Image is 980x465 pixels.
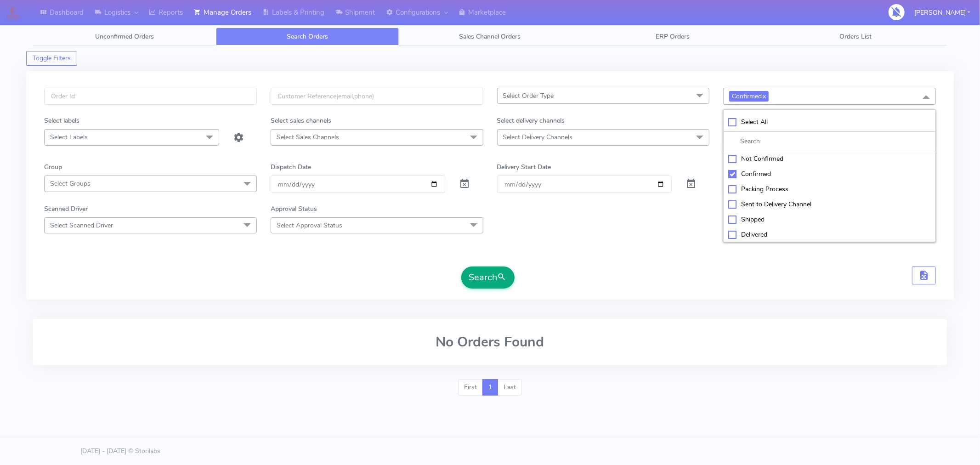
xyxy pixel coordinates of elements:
[728,230,931,239] div: Delivered
[95,32,154,41] span: Unconfirmed Orders
[277,133,339,142] span: Select Sales Channels
[497,116,565,125] label: Select delivery channels
[33,28,947,45] ul: Tabs
[728,199,931,209] div: Sent to Delivery Channel
[728,117,931,127] div: Select All
[44,204,88,214] label: Scanned Driver
[907,3,977,22] button: [PERSON_NAME]
[26,51,77,66] button: Toggle Filters
[44,116,79,125] label: Select labels
[728,184,931,194] div: Packing Process
[503,133,573,142] span: Select Delivery Channels
[728,154,931,164] div: Not Confirmed
[839,32,872,41] span: Orders List
[503,91,554,100] span: Select Order Type
[271,88,483,105] input: Customer Reference(email,phone)
[50,221,113,230] span: Select Scanned Driver
[287,32,328,41] span: Search Orders
[271,162,311,172] label: Dispatch Date
[656,32,690,41] span: ERP Orders
[44,335,936,350] h2: No Orders Found
[728,136,931,146] input: multiselect-search
[271,116,331,125] label: Select sales channels
[459,32,521,41] span: Sales Channel Orders
[728,169,931,179] div: Confirmed
[50,133,88,142] span: Select Labels
[44,88,257,105] input: Order Id
[461,267,515,289] button: Search
[482,379,498,396] a: 1
[44,162,62,172] label: Group
[50,179,91,188] span: Select Groups
[271,204,317,214] label: Approval Status
[762,91,766,101] a: x
[729,91,769,102] span: Confirmed
[497,162,551,172] label: Delivery Start Date
[277,221,342,230] span: Select Approval Status
[728,215,931,224] div: Shipped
